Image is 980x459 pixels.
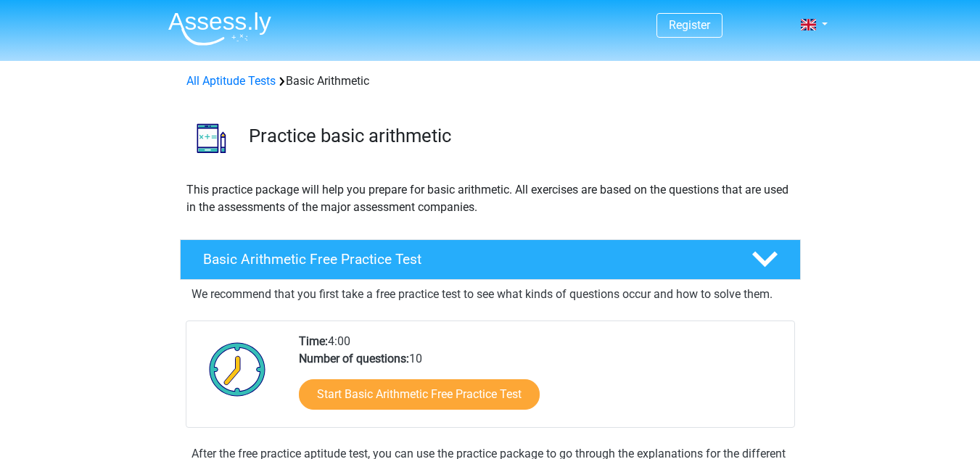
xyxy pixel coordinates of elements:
a: Register [669,18,710,32]
a: All Aptitude Tests [186,74,276,88]
a: Basic Arithmetic Free Practice Test [174,239,807,280]
h4: Basic Arithmetic Free Practice Test [203,251,728,268]
b: Time: [299,334,328,348]
h3: Practice basic arithmetic [249,125,789,147]
img: Clock [201,333,274,405]
a: Start Basic Arithmetic Free Practice Test [299,379,540,410]
div: Basic Arithmetic [181,73,800,90]
div: 4:00 10 [288,333,794,427]
p: We recommend that you first take a free practice test to see what kinds of questions occur and ho... [192,286,789,303]
img: basic arithmetic [181,107,242,169]
b: Number of questions: [299,352,409,365]
p: This practice package will help you prepare for basic arithmetic. All exercises are based on the ... [186,181,794,216]
img: Assessly [168,12,271,46]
